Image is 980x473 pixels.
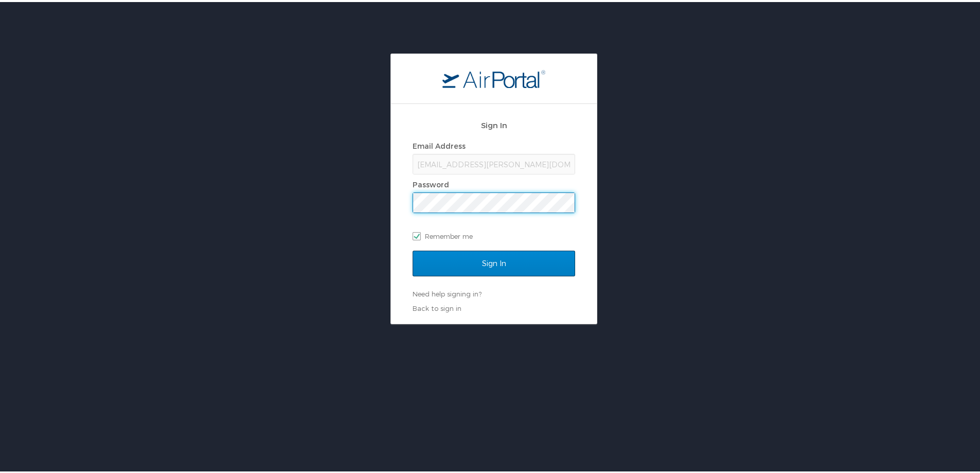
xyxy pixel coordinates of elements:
label: Email Address [413,139,466,148]
a: Need help signing in? [413,288,482,296]
h2: Sign In [413,117,575,129]
input: Sign In [413,249,575,274]
img: logo [442,67,545,86]
label: Remember me [413,226,575,242]
label: Password [413,178,449,187]
a: Back to sign in [413,302,461,310]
